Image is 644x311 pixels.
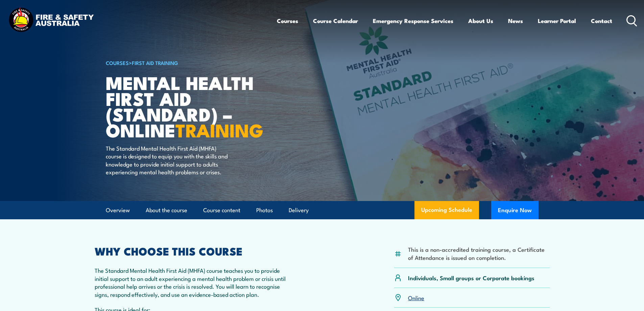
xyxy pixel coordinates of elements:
[538,12,576,30] a: Learner Portal
[95,266,292,298] p: The Standard Mental Health First Aid (MHFA) course teaches you to provide initial support to an a...
[203,201,240,219] a: Course content
[175,115,263,143] strong: TRAINING
[95,246,292,256] h2: WHY CHOOSE THIS COURSE
[106,74,273,138] h1: Mental Health First Aid (Standard) – Online
[508,12,523,30] a: News
[256,201,273,219] a: Photos
[106,201,130,219] a: Overview
[313,12,358,30] a: Course Calendar
[373,12,453,30] a: Emergency Response Services
[289,201,309,219] a: Delivery
[408,293,424,302] a: Online
[491,201,539,219] button: Enquire Now
[106,59,273,67] h6: >
[468,12,493,30] a: About Us
[106,59,129,66] a: COURSES
[414,201,479,219] a: Upcoming Schedule
[591,12,612,30] a: Contact
[106,144,229,176] p: The Standard Mental Health First Aid (MHFA) course is designed to equip you with the skills and k...
[408,245,550,261] li: This is a non-accredited training course, a Certificate of Attendance is issued on completion.
[277,12,298,30] a: Courses
[408,274,534,282] p: Individuals, Small groups or Corporate bookings
[146,201,187,219] a: About the course
[132,59,178,66] a: First Aid Training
